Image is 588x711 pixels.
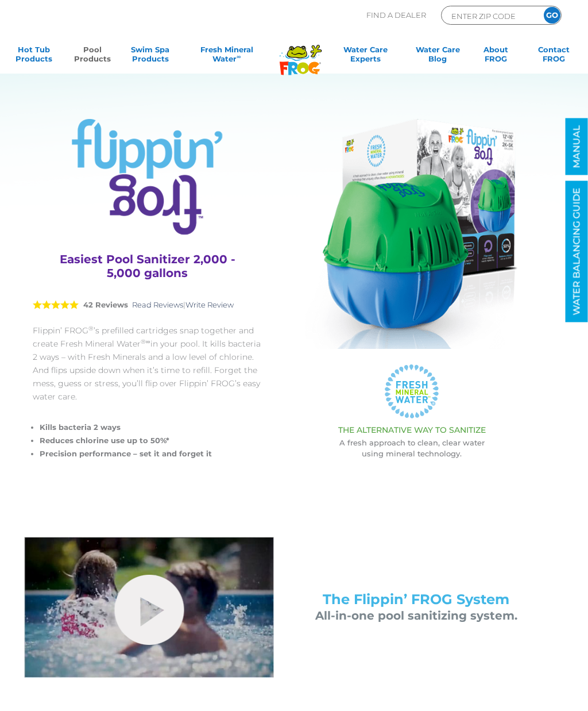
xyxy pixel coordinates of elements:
span: All-in-one pool sanitizing system. [315,609,517,622]
span: The Flippin’ FROG System [323,591,509,608]
p: Flippin’ FROG ’s prefilled cartridges snap together and create Fresh Mineral Water in your pool. ... [33,324,262,403]
img: Product Logo [72,119,223,235]
strong: 42 Reviews [83,300,128,309]
span: 5 [33,300,79,309]
li: Kills bacteria 2 ways [40,421,262,434]
img: Flippin' FROG product in front of packaging [305,119,517,349]
a: Water CareExperts [329,45,402,68]
li: Precision performance – set it and forget it [40,447,262,460]
p: A fresh approach to clean, clear water using mineral technology. [285,437,538,459]
a: Read Reviews [132,300,183,309]
p: Find A Dealer [366,6,426,25]
li: Reduces chlorine use up to 50%* [40,434,262,447]
a: MANUAL [566,118,588,175]
sup: ∞ [237,53,241,60]
img: flippin-frog-video-still [24,537,274,678]
h3: Easiest Pool Sanitizer 2,000 - 5,000 gallons [44,252,250,280]
a: WATER BALANCING GUIDE [566,181,588,322]
a: Water CareBlog [415,45,461,68]
a: Swim SpaProducts [127,45,173,68]
img: Frog Products Logo [273,30,328,75]
a: Hot TubProducts [11,45,57,68]
h3: THE ALTERNATIVE WAY TO SANITIZE [285,425,538,435]
div: | [33,287,262,324]
a: Write Review [185,300,234,309]
a: ContactFROG [531,45,577,68]
a: Fresh MineralWater∞ [186,45,268,68]
sup: ®∞ [141,338,150,345]
a: AboutFROG [473,45,519,68]
input: GO [544,7,560,24]
sup: ® [88,325,94,332]
a: PoolProducts [69,45,115,68]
